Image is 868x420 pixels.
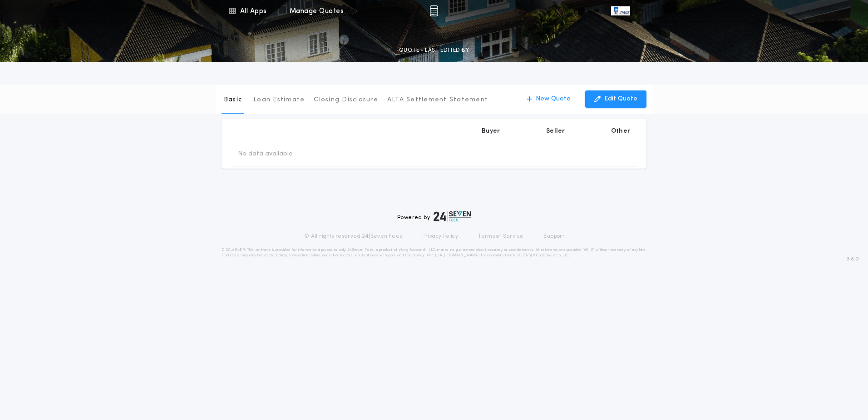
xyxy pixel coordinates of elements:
img: logo [434,211,471,222]
img: vs-icon [611,6,630,15]
a: Terms of Service [478,233,523,240]
p: Loan Estimate [253,95,305,105]
p: New Quote [536,95,571,104]
p: © All rights reserved. 24|Seven Fees [304,233,402,240]
div: Powered by [397,211,471,222]
button: Edit Quote [585,90,646,108]
button: New Quote [518,90,580,108]
p: Edit Quote [604,95,637,104]
img: img [429,5,438,16]
span: 3.8.0 [847,255,859,263]
a: Support [543,233,564,240]
p: Seller [546,127,565,136]
td: No data available [231,142,300,166]
a: Privacy Policy [422,233,459,240]
p: Buyer [482,127,500,136]
p: DISCLAIMER: This estimate is provided for informational purposes only. 24|Seven Fees, a product o... [222,247,646,258]
p: Basic [224,95,242,105]
p: Other [611,127,630,136]
a: [URL][DOMAIN_NAME] [435,254,480,257]
p: QUOTE - LAST EDITED BY [399,46,469,55]
p: Closing Disclosure [314,95,378,105]
p: ALTA Settlement Statement [387,95,488,105]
